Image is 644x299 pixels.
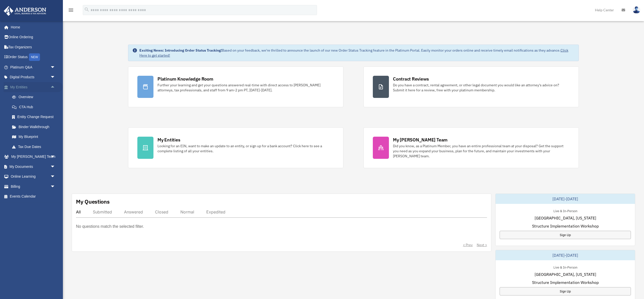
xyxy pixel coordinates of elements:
[7,142,63,152] a: Tax Due Dates
[84,7,90,12] i: search
[155,209,168,214] div: Closed
[364,66,579,107] a: Contract Reviews Do you have a contract, rental agreement, or other legal document you would like...
[139,48,568,58] a: Click Here to get started!
[124,209,143,214] div: Answered
[4,52,63,62] a: Order StatusNEW
[157,143,334,154] div: Looking for an EIN, want to make an update to an entity, or sign up for a bank account? Click her...
[50,181,60,192] span: arrow_drop_down
[393,137,448,143] div: My [PERSON_NAME] Team
[128,66,343,107] a: Platinum Knowledge Room Further your learning and get your questions answered real-time with dire...
[532,223,599,229] span: Structure Implementation Workshop
[393,83,570,93] div: Do you have a contract, rental agreement, or other legal document you would like an attorney's ad...
[68,7,74,13] i: menu
[4,42,63,52] a: Tax Organizers
[157,137,180,143] div: My Entities
[393,76,429,82] div: Contract Reviews
[128,127,343,168] a: My Entities Looking for an EIN, want to make an update to an entity, or sign up for a bank accoun...
[4,162,63,172] a: My Documentsarrow_drop_down
[4,62,63,72] a: Platinum Q&Aarrow_drop_down
[4,181,63,192] a: Billingarrow_drop_down
[157,83,334,93] div: Further your learning and get your questions answered real-time with direct access to [PERSON_NAM...
[549,264,581,270] div: Live & In-Person
[50,72,60,83] span: arrow_drop_down
[93,209,112,214] div: Submitted
[139,48,222,53] strong: Exciting News: Introducing Order Status Tracking!
[4,32,63,42] a: Online Ordering
[4,72,63,82] a: Digital Productsarrow_drop_down
[7,112,63,122] a: Entity Change Request
[549,208,581,213] div: Live & In-Person
[68,9,74,13] a: menu
[496,194,635,204] div: [DATE]-[DATE]
[4,152,63,162] a: My [PERSON_NAME] Teamarrow_drop_down
[4,192,63,202] a: Events Calendar
[633,6,640,14] img: User Pic
[7,132,63,142] a: My Blueprint
[50,172,60,182] span: arrow_drop_down
[7,122,63,132] a: Binder Walkthrough
[50,82,60,92] span: arrow_drop_up
[76,209,81,214] div: All
[180,209,194,214] div: Normal
[29,53,40,61] div: NEW
[2,6,48,16] img: Anderson Advisors Platinum Portal
[7,102,63,112] a: CTA Hub
[4,82,63,92] a: My Entitiesarrow_drop_up
[206,209,225,214] div: Expedited
[535,271,596,277] span: [GEOGRAPHIC_DATA], [US_STATE]
[139,48,575,58] div: Based on your feedback, we're thrilled to announce the launch of our new Order Status Tracking fe...
[364,127,579,168] a: My [PERSON_NAME] Team Did you know, as a Platinum Member, you have an entire professional team at...
[532,279,599,285] span: Structure Implementation Workshop
[500,231,631,239] a: Sign Up
[76,223,144,230] p: No questions match the selected filter.
[500,287,631,295] a: Sign Up
[393,143,570,159] div: Did you know, as a Platinum Member, you have an entire professional team at your disposal? Get th...
[535,215,596,221] span: [GEOGRAPHIC_DATA], [US_STATE]
[4,172,63,182] a: Online Learningarrow_drop_down
[4,22,60,32] a: Home
[50,162,60,172] span: arrow_drop_down
[50,62,60,72] span: arrow_drop_down
[7,92,63,102] a: Overview
[496,250,635,260] div: [DATE]-[DATE]
[157,76,213,82] div: Platinum Knowledge Room
[50,152,60,162] span: arrow_drop_down
[76,198,110,205] div: My Questions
